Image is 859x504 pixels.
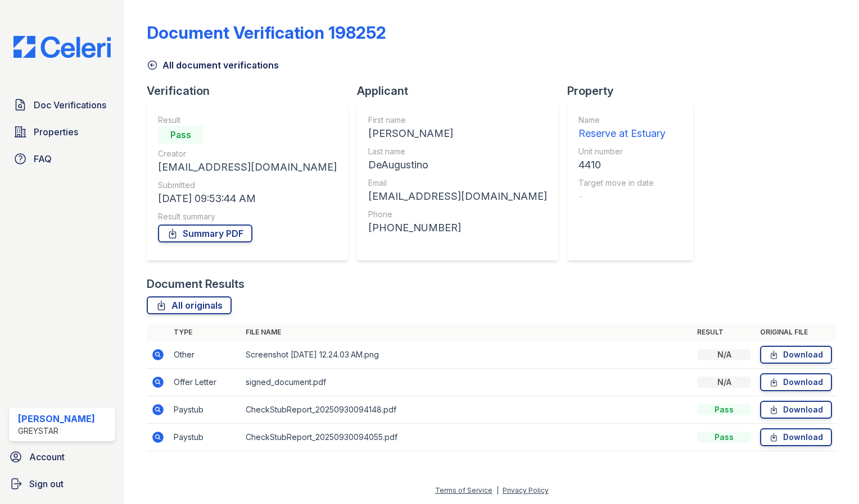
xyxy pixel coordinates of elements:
div: Email [368,177,547,189]
td: Screenshot [DATE] 12.24.03 AM.png [241,341,693,369]
a: Download [760,346,832,364]
td: Offer Letter [169,369,241,396]
div: [EMAIL_ADDRESS][DOMAIN_NAME] [368,189,547,204]
span: FAQ [34,152,52,166]
a: Download [760,373,832,391]
a: FAQ [9,148,115,170]
div: Pass [158,126,203,144]
td: CheckStubReport_20250930094148.pdf [241,396,693,424]
img: CE_Logo_Blue-a8612792a0a2168367f1c8372b55b34899dd931a85d93a1a3d3e32e68fde9ad4.png [4,36,120,58]
div: N/A [697,349,751,360]
th: File name [241,323,693,341]
div: Applicant [357,83,567,99]
a: Summary PDF [158,224,252,242]
th: Type [169,323,241,341]
a: All document verifications [147,58,279,72]
div: First name [368,114,547,126]
div: N/A [697,377,751,388]
div: Last name [368,146,547,157]
div: Pass [697,404,751,415]
td: Paystub [169,424,241,451]
div: Phone [368,209,547,220]
div: Document Verification 198252 [147,22,386,43]
div: DeAugustino [368,157,547,173]
a: Name Reserve at Estuary [578,114,666,141]
div: [DATE] 09:53:44 AM [158,191,337,207]
td: signed_document.pdf [241,369,693,396]
a: Terms of Service [435,486,492,494]
div: 4410 [578,157,666,173]
div: Verification [147,83,357,99]
div: Target move in date [578,177,666,189]
a: Privacy Policy [503,486,549,494]
span: Account [29,450,65,464]
div: Submitted [158,180,337,191]
th: Result [693,323,756,341]
div: Result summary [158,211,337,222]
div: - [578,189,666,204]
div: [EMAIL_ADDRESS][DOMAIN_NAME] [158,159,337,175]
span: Properties [34,125,78,139]
div: Name [578,114,666,126]
div: Property [567,83,702,99]
div: Document Results [147,276,245,292]
div: Creator [158,148,337,159]
a: Download [760,428,832,446]
div: Reserve at Estuary [578,126,666,141]
a: Sign out [4,473,120,495]
div: | [496,486,499,494]
th: Original file [756,323,837,341]
div: Greystar [18,425,95,437]
a: Account [4,446,120,468]
a: Download [760,401,832,419]
div: Pass [697,432,751,443]
td: Other [169,341,241,369]
div: [PERSON_NAME] [18,412,95,425]
div: [PERSON_NAME] [368,126,547,141]
span: Sign out [29,477,64,491]
td: Paystub [169,396,241,424]
a: Properties [9,121,115,143]
iframe: chat widget [812,459,848,493]
span: Doc Verifications [34,98,106,112]
div: Result [158,114,337,126]
a: Doc Verifications [9,94,115,116]
a: All originals [147,296,232,314]
td: CheckStubReport_20250930094055.pdf [241,424,693,451]
div: [PHONE_NUMBER] [368,220,547,236]
div: Unit number [578,146,666,157]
